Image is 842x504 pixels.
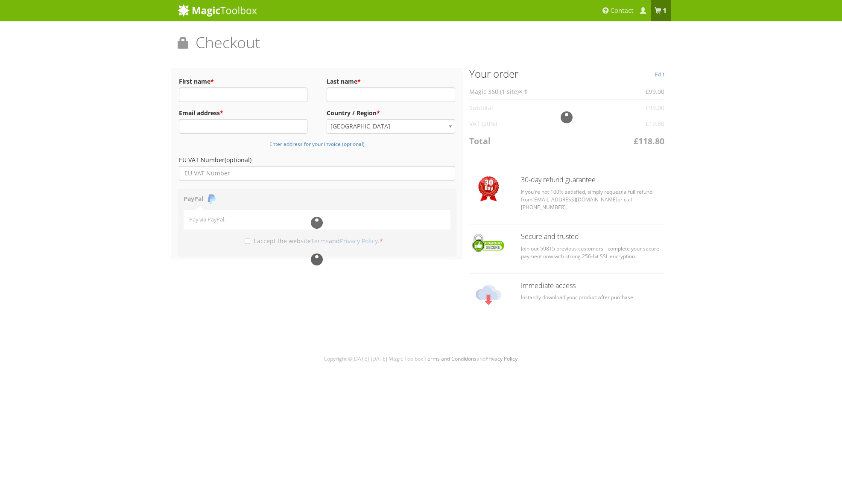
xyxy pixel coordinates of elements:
abbr: required [377,109,380,117]
span: Country / Region [327,119,455,134]
a: [EMAIL_ADDRESS][DOMAIN_NAME] [532,196,617,203]
label: Last name [327,76,455,87]
span: Spain [327,119,455,133]
b: 1 [663,6,667,15]
img: Checkout [478,176,499,201]
small: Enter address for your invoice (optional) [269,140,365,147]
label: Country / Region [327,107,455,119]
a: Edit [655,68,664,80]
img: Checkout [469,233,509,253]
span: Contact [611,6,634,15]
a: Privacy Policy [485,355,517,362]
p: Instantly download your product after purchase. [521,294,664,301]
h3: 30-day refund guarantee [521,176,664,184]
label: First name [179,76,307,87]
p: If you're not 100% satisfied, simply request a full refund from or call [PHONE_NUMBER]. [521,188,664,211]
h3: Your order [469,68,665,79]
h1: Checkout [178,34,664,58]
img: Checkout [476,282,501,308]
p: Join our 59815 previous customers - complete your secure payment now with strong 256-bit SSL encr... [521,245,664,260]
label: EU VAT Number [179,154,455,166]
label: Email address [179,107,307,119]
h3: Immediate access [521,282,664,290]
abbr: required [210,77,214,85]
h3: Secure and trusted [521,233,664,241]
input: EU VAT Number [179,166,455,181]
abbr: required [357,77,361,85]
a: Enter address for your invoice (optional) [269,140,365,148]
a: Terms and Conditions [424,355,477,362]
span: (optional) [225,156,251,164]
img: MagicToolbox.com - Image tools for your website [178,4,257,17]
abbr: required [220,109,223,117]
